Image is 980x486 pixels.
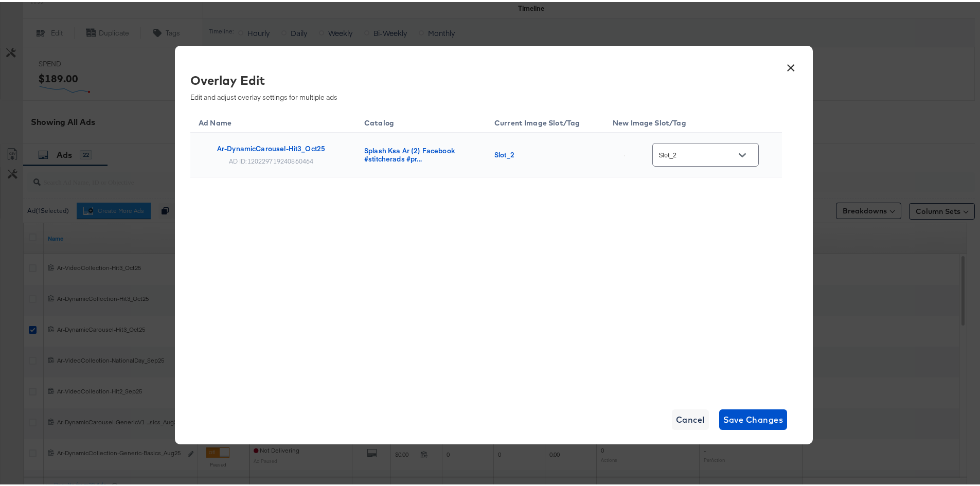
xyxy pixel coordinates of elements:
span: Cancel [676,410,705,425]
th: New Image Slot/Tag [604,108,782,131]
span: Save Changes [723,410,783,425]
div: Edit and adjust overlay settings for multiple ads [190,69,774,100]
button: Save Changes [719,407,788,428]
div: AD ID: 120229719240860464 [229,155,314,163]
button: Open [735,146,750,161]
button: × [781,54,800,73]
button: Cancel [672,407,709,428]
span: Ad Name [199,116,245,125]
div: Splash Ksa Ar (2) Facebook #stitcherads #pr... [364,145,474,161]
th: Current Image Slot/Tag [486,108,604,131]
div: Ar-DynamicCarousel-Hit3_Oct25 [217,142,325,151]
span: Catalog [364,116,407,125]
div: Overlay Edit [190,69,774,87]
div: Slot_2 [494,149,592,157]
